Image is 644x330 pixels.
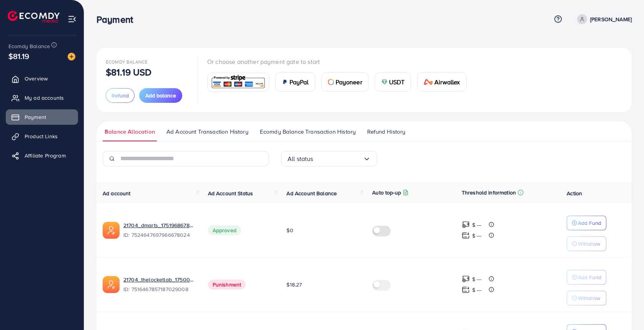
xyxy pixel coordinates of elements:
p: $ --- [472,220,482,229]
span: $18.27 [286,281,302,288]
span: Refund History [367,127,405,136]
p: Add Fund [578,273,601,282]
img: ic-ads-acc.e4c84228.svg [103,222,120,239]
div: <span class='underline'>21704_dmarts_1751968678379</span></br>7524647697966678024 [123,221,196,239]
img: top-up amount [462,231,470,240]
span: Ad account [103,189,131,197]
a: 21704_dmarts_1751968678379 [123,221,196,229]
img: card [381,79,388,85]
span: My ad accounts [25,94,64,102]
span: Affiliate Program [25,152,66,159]
button: Add Fund [567,270,606,285]
a: Affiliate Program [6,148,78,163]
span: $81.19 [8,50,29,62]
p: $ --- [472,231,482,240]
a: cardPayPal [275,72,315,92]
span: Airwallex [434,77,460,87]
span: Add balance [145,92,176,99]
input: Search for option [313,153,363,165]
p: Auto top-up [372,188,401,197]
a: Payment [6,109,78,125]
span: Ecomdy Balance [8,42,50,50]
span: Overview [25,75,48,82]
img: logo [8,11,60,23]
a: cardAirwallex [417,72,466,92]
div: <span class='underline'>21704_thelocketlab_1750064069407</span></br>7516467857187029008 [123,276,196,293]
span: Action [567,189,582,197]
img: card [210,74,266,90]
img: image [68,53,75,60]
span: $0 [286,226,293,234]
p: $ --- [472,275,482,284]
span: Ad Account Status [208,189,253,197]
span: PayPal [290,77,309,87]
img: card [424,79,433,85]
span: USDT [389,77,405,87]
img: ic-ads-acc.e4c84228.svg [103,276,120,293]
span: All status [288,153,313,165]
span: Ad Account Balance [286,189,337,197]
img: top-up amount [462,275,470,283]
p: Or choose another payment gate to start [207,57,473,66]
span: Approved [208,225,241,235]
p: Withdraw [578,293,600,303]
span: Payoneer [336,77,362,87]
h3: Payment [97,14,139,25]
a: [PERSON_NAME] [574,14,632,24]
span: ID: 7516467857187029008 [123,285,196,293]
span: Ad Account Transaction History [166,127,248,136]
span: Ecomdy Balance [106,59,148,65]
button: Add balance [139,88,182,103]
p: $81.19 USD [106,67,152,77]
button: Withdraw [567,236,606,251]
span: Refund [111,92,129,99]
p: $ --- [472,285,482,295]
a: cardPayoneer [321,72,369,92]
img: card [328,79,334,85]
span: ID: 7524647697966678024 [123,231,196,239]
span: Payment [25,113,46,121]
img: top-up amount [462,221,470,229]
p: Withdraw [578,239,600,248]
a: Product Links [6,129,78,144]
div: Search for option [281,151,377,166]
button: Refund [106,88,135,103]
a: card [207,73,269,92]
p: [PERSON_NAME] [590,15,632,24]
a: 21704_thelocketlab_1750064069407 [123,276,196,283]
span: Ecomdy Balance Transaction History [260,127,356,136]
span: Balance Allocation [105,127,155,136]
p: Add Fund [578,218,601,228]
img: top-up amount [462,286,470,294]
img: menu [68,15,77,23]
button: Withdraw [567,291,606,305]
p: Threshold information [462,188,516,197]
button: Add Fund [567,216,606,230]
span: Punishment [208,280,246,290]
a: My ad accounts [6,90,78,106]
span: Product Links [25,132,58,140]
a: Overview [6,71,78,86]
a: cardUSDT [375,72,411,92]
iframe: Chat [611,295,638,324]
img: card [282,79,288,85]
